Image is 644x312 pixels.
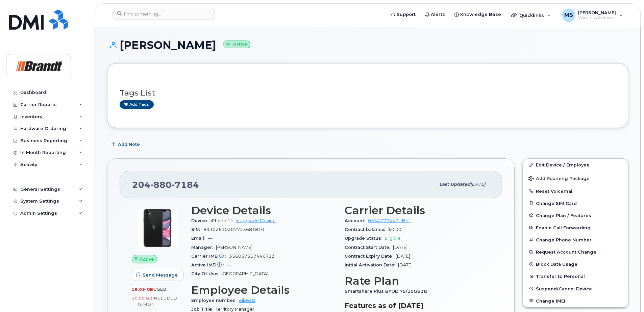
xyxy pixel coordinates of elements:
[150,180,172,190] span: 880
[523,270,628,282] button: Transfer to Personal
[345,245,393,250] span: Contract Start Date
[523,222,628,234] button: Enable Call Forwarding
[132,180,199,190] span: 204
[439,182,470,187] span: Last updated
[385,236,401,241] span: Eligible
[211,218,233,223] span: iPhone 11
[523,258,628,270] button: Block Data Usage
[191,204,337,216] h3: Device Details
[191,218,211,223] span: Device
[396,254,410,259] span: [DATE]
[345,204,490,216] h3: Carrier Details
[345,289,430,294] span: Smartshare Plus BYOD 75/10GB36
[216,245,252,250] span: [PERSON_NAME]
[132,287,153,292] span: 19.09 GB
[118,141,140,148] span: Add Note
[137,208,178,248] img: iPhone_11.jpg
[216,307,254,312] span: Territory Manager
[345,302,490,310] h3: Features as of [DATE]
[208,236,212,241] span: —
[523,283,628,295] button: Suspend/Cancel Device
[536,286,592,291] span: Suspend/Cancel Device
[536,213,591,218] span: Change Plan / Features
[191,236,208,241] span: Email
[523,197,628,209] button: Change SIM Card
[470,182,486,187] span: [DATE]
[107,39,628,51] h1: [PERSON_NAME]
[203,227,264,232] span: 89302610207723681810
[345,218,368,223] span: Account
[523,234,628,246] button: Change Phone Number
[229,254,275,259] span: 356057367446713
[221,271,268,276] span: [GEOGRAPHIC_DATA]
[523,159,628,171] a: Edit Device / Employee
[191,271,221,276] span: City Of Use
[120,100,154,109] a: Add tags
[191,262,227,267] span: Active IMEI
[398,262,413,267] span: [DATE]
[345,262,398,267] span: Initial Activation Date
[191,227,203,232] span: SIM
[345,227,388,232] span: Contract balance
[523,171,628,185] button: Add Roaming Package
[345,254,396,259] span: Contract Expiry Date
[523,295,628,307] button: Change IMEI
[523,185,628,197] button: Reset Voicemail
[132,295,177,307] span: included this month
[345,275,490,287] h3: Rate Plan
[143,272,178,278] span: Send Message
[536,225,591,230] span: Enable Call Forwarding
[388,227,401,232] span: $0.00
[236,218,276,223] a: + Upgrade Device
[120,89,616,97] h3: Tags List
[523,246,628,258] button: Request Account Change
[191,298,239,303] span: Employee number
[239,298,255,303] a: Bibeast
[368,218,411,223] a: 0554277447 - Bell
[107,138,146,150] button: Add Note
[191,254,229,259] span: Carrier IMEI
[227,262,231,267] span: —
[172,180,199,190] span: 7184
[191,307,216,312] span: Job Title
[345,236,385,241] span: Upgrade Status
[140,256,154,262] span: Active
[153,287,167,292] span: used
[528,176,590,182] span: Add Roaming Package
[132,269,183,281] button: Send Message
[393,245,407,250] span: [DATE]
[191,245,216,250] span: Manager
[191,284,337,296] h3: Employee Details
[223,41,250,48] small: Active
[132,296,153,301] span: 10.00 GB
[523,209,628,222] button: Change Plan / Features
